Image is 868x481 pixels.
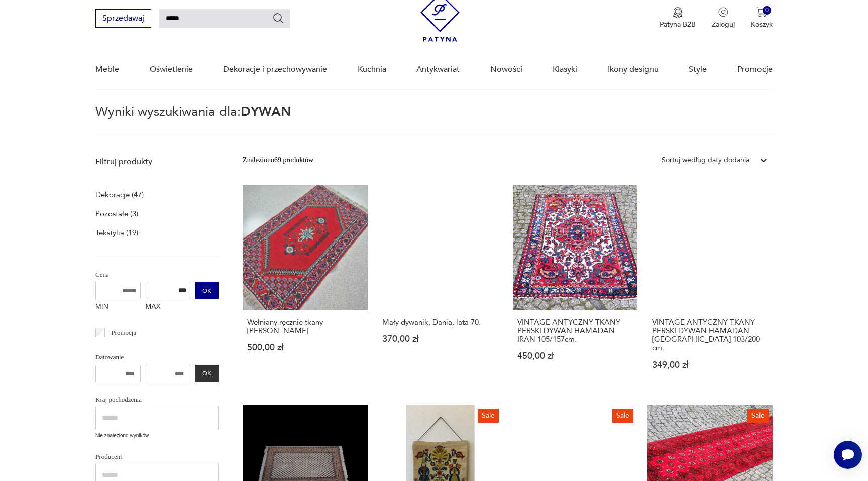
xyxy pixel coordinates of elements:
[517,318,633,344] h3: VINTAGE ANTYCZNY TKANY PERSKI DYWAN HAMADAN IRAN 105/157cm.
[95,106,773,135] p: Wyniki wyszukiwania dla:
[195,365,219,382] button: OK
[382,318,498,327] h3: Mały dywanik, Dania, lata 70.
[95,394,219,405] p: Kraj pochodzenia
[247,343,363,352] p: 500,00 zł
[95,156,219,167] p: Filtruj produkty
[247,318,363,335] h3: Wełniany ręcznie tkany [PERSON_NAME]
[608,50,659,89] a: Ikony designu
[111,327,136,338] p: Promocja
[358,50,386,89] a: Kuchnia
[95,188,144,202] a: Dekoracje (47)
[513,185,638,389] a: VINTAGE ANTYCZNY TKANY PERSKI DYWAN HAMADAN IRAN 105/157cm.VINTAGE ANTYCZNY TKANY PERSKI DYWAN HA...
[272,12,284,24] button: Szukaj
[146,299,191,315] label: MAX
[95,226,138,240] a: Tekstylia (19)
[553,50,577,89] a: Klasyki
[517,352,633,360] p: 450,00 zł
[95,50,119,89] a: Meble
[689,50,707,89] a: Style
[712,20,735,29] p: Zaloguj
[95,451,219,462] p: Producent
[652,360,768,369] p: 349,00 zł
[223,50,327,89] a: Dekoracje i przechowywanie
[243,185,368,389] a: Wełniany ręcznie tkany dywan marokańskiWełniany ręcznie tkany [PERSON_NAME]500,00 zł
[737,50,773,89] a: Promocje
[763,6,771,15] div: 0
[195,282,219,299] button: OK
[95,432,219,440] p: Nie znaleziono wyników
[150,50,193,89] a: Oświetlenie
[378,185,503,389] a: Mały dywanik, Dania, lata 70.Mały dywanik, Dania, lata 70.370,00 zł
[241,103,291,121] span: DYWAN
[673,7,683,18] img: Ikona medalu
[660,20,696,29] p: Patyna B2B
[660,7,696,29] a: Ikona medaluPatyna B2B
[647,185,773,389] a: VINTAGE ANTYCZNY TKANY PERSKI DYWAN HAMADAN IRAN 103/200 cm.VINTAGE ANTYCZNY TKANY PERSKI DYWAN H...
[834,441,862,469] iframe: Smartsupp widget button
[756,7,767,17] img: Ikona koszyka
[660,7,696,29] button: Patyna B2B
[490,50,522,89] a: Nowości
[95,269,219,280] p: Cena
[95,9,151,28] button: Sprzedawaj
[95,16,151,23] a: Sprzedawaj
[95,352,219,363] p: Datowanie
[382,335,498,343] p: 370,00 zł
[652,318,768,352] h3: VINTAGE ANTYCZNY TKANY PERSKI DYWAN HAMADAN [GEOGRAPHIC_DATA] 103/200 cm.
[95,207,138,221] a: Pozostałe (3)
[712,7,735,29] button: Zaloguj
[416,50,460,89] a: Antykwariat
[243,155,313,166] div: Znaleziono 69 produktów
[751,7,773,29] button: 0Koszyk
[662,155,749,166] div: Sortuj według daty dodania
[718,7,728,17] img: Ikonka użytkownika
[751,20,773,29] p: Koszyk
[95,299,141,315] label: MIN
